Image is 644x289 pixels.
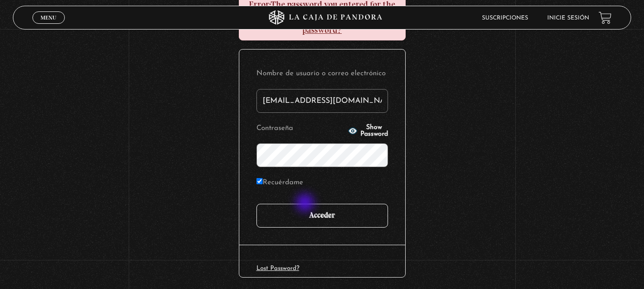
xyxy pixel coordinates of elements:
input: Recuérdame [256,178,263,184]
button: Show Password [348,124,388,138]
label: Recuérdame [256,176,303,190]
span: Menu [41,15,56,20]
label: Contraseña [256,121,345,136]
a: Inicie sesión [547,15,589,21]
span: Cerrar [37,23,60,30]
a: Suscripciones [482,15,528,21]
input: Acceder [256,204,388,228]
span: Show Password [360,124,388,138]
label: Nombre de usuario o correo electrónico [256,67,388,81]
a: View your shopping cart [599,11,612,24]
a: Lost Password? [256,265,299,271]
